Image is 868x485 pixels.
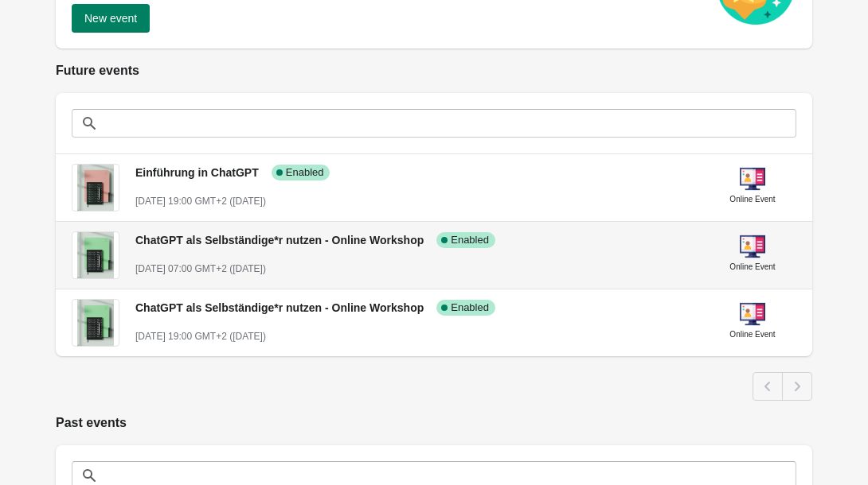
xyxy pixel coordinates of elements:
img: online-event-5d64391802a09ceff1f8b055f10f5880.png [740,234,765,259]
button: New event [72,4,150,33]
div: Online Event [729,327,775,343]
div: Online Event [729,259,775,275]
img: ChatGPT als Selbständige*r nutzen - Online Workshop [77,300,114,346]
span: [DATE] 19:00 GMT+2 ([DATE]) [135,331,266,342]
span: Enabled [451,234,489,246]
img: Einführung in ChatGPT [77,165,114,211]
img: ChatGPT als Selbständige*r nutzen - Online Workshop [77,232,114,278]
img: online-event-5d64391802a09ceff1f8b055f10f5880.png [740,166,765,192]
h2: Future events [56,61,812,80]
nav: Pagination [753,372,812,401]
span: Einführung in ChatGPT [135,166,259,179]
span: New event [84,12,137,25]
span: [DATE] 07:00 GMT+2 ([DATE]) [135,263,266,274]
span: Enabled [286,166,324,179]
span: Enabled [451,301,489,314]
span: [DATE] 19:00 GMT+2 ([DATE]) [135,196,266,207]
span: ChatGPT als Selbständige*r nutzen - Online Workshop [135,234,424,246]
h2: Past events [56,413,812,433]
img: online-event-5d64391802a09ceff1f8b055f10f5880.png [740,301,765,327]
span: ChatGPT als Selbständige*r nutzen - Online Workshop [135,301,424,314]
div: Online Event [729,192,775,208]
